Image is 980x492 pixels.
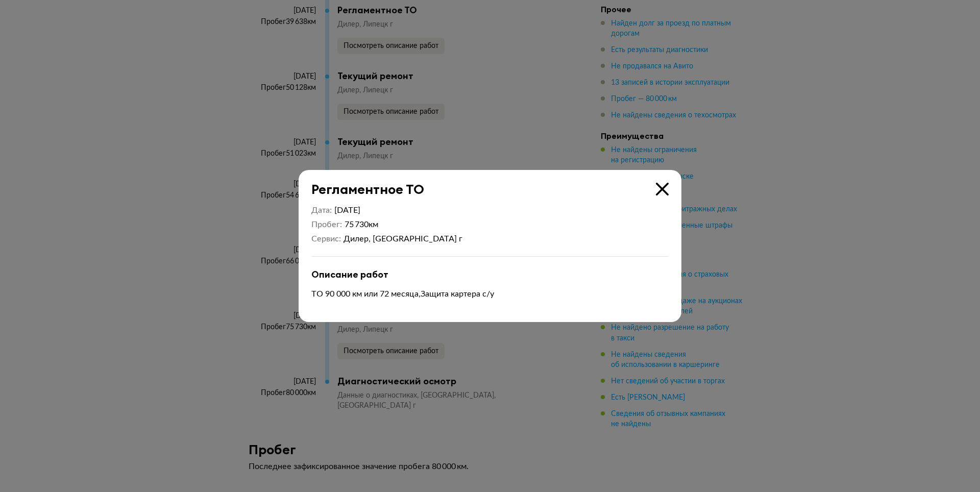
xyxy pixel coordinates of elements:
[311,219,342,230] dt: Пробег
[311,205,332,215] dt: Дата
[311,288,669,300] p: TO 90 000 км или 72 месяца,Защита картера с/у
[311,269,669,280] div: Описание работ
[311,234,341,244] dt: Сервис
[344,234,462,244] div: Дилер, [GEOGRAPHIC_DATA] г
[334,205,462,215] div: [DATE]
[345,219,462,230] div: 75 730 км
[299,170,669,197] div: Регламентное ТО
